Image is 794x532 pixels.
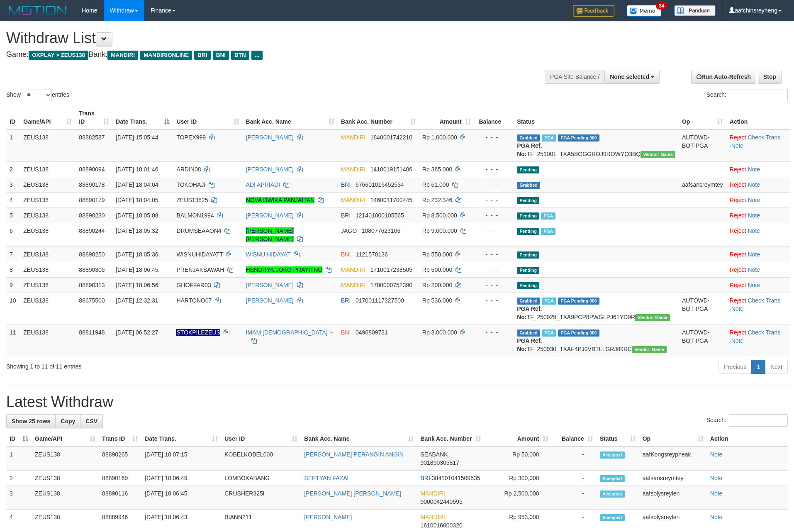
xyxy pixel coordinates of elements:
[730,251,746,258] a: Reject
[552,431,597,447] th: Balance: activate to sort column ascending
[542,298,556,305] span: Marked by aaftrukkakada
[632,346,667,353] span: Vendor URL: https://trx31.1velocity.biz
[514,325,679,356] td: TF_250930_TXAF4PJ0VBTLLGRJ89RC
[243,106,338,129] th: Bank Acc. Name: activate to sort column ascending
[79,134,105,141] span: 88882587
[656,2,667,10] span: 34
[514,106,679,129] th: Status
[176,282,211,288] span: GHOFFAR03
[422,282,452,288] span: Rp 200.000
[79,329,105,336] span: 88811948
[6,414,56,428] a: Show 25 rows
[176,297,212,304] span: HARTONO07
[85,418,97,425] span: CSV
[341,282,365,288] span: MANDIRI
[600,451,625,459] span: Accepted
[213,51,229,60] span: BNI
[6,359,325,371] div: Showing 1 to 11 of 11 entries
[514,129,679,162] td: TF_251001_TXA5BOGGROJ9ROWYQ3BQ
[79,166,105,173] span: 88890094
[726,177,790,192] td: ·
[304,451,404,458] a: [PERSON_NAME] PERANGIN ANGIN
[140,51,192,60] span: MANDIRIONLINE
[748,212,760,219] a: Note
[679,177,726,192] td: aafsansreymtey
[356,212,404,219] span: Copy 121401000105565 to clipboard
[726,223,790,246] td: ·
[6,4,69,17] img: MOTION_logo.png
[726,293,790,325] td: · ·
[600,514,625,521] span: Accepted
[20,177,76,192] td: ZEUS138
[32,471,99,486] td: ZEUS138
[748,166,760,173] a: Note
[422,227,457,234] span: Rp 9.000.000
[517,305,542,320] b: PGA Ref. No:
[6,262,20,277] td: 8
[20,277,76,293] td: ZEUS138
[21,89,52,101] select: Showentries
[61,418,75,425] span: Copy
[420,522,462,529] span: Copy 1610016000320 to clipboard
[176,166,201,173] span: ARDIN08
[552,471,597,486] td: -
[477,133,510,142] div: - - -
[517,337,542,352] b: PGA Ref. No:
[6,161,20,177] td: 2
[99,471,141,486] td: 88890169
[79,227,105,234] span: 88890244
[6,325,20,356] td: 11
[639,431,707,447] th: Op: activate to sort column ascending
[6,471,32,486] td: 2
[731,142,744,149] a: Note
[558,298,599,305] span: PGA Pending
[246,251,291,258] a: WISNU HIDAYAT
[610,73,649,80] span: None selected
[542,329,556,337] span: Marked by aafsreyleap
[99,447,141,471] td: 88890265
[341,212,351,219] span: BRI
[141,447,221,471] td: [DATE] 18:07:15
[635,314,670,321] span: Vendor URL: https://trx31.1velocity.biz
[20,325,76,356] td: ZEUS138
[517,251,539,259] span: Pending
[116,329,158,336] span: [DATE] 06:52:27
[726,262,790,277] td: ·
[422,166,452,173] span: Rp 365.000
[417,431,484,447] th: Bank Acc. Number: activate to sort column ascending
[341,134,365,141] span: MANDIRI
[477,181,510,189] div: - - -
[639,486,707,510] td: aafsolysreylen
[221,486,301,510] td: CRUSHER325I
[246,282,294,288] a: [PERSON_NAME]
[6,129,20,162] td: 1
[116,134,158,141] span: [DATE] 15:05:44
[729,89,788,101] input: Search:
[20,262,76,277] td: ZEUS138
[221,431,301,447] th: User ID: activate to sort column ascending
[6,30,521,46] h1: Withdraw List
[765,360,788,374] a: Next
[748,134,780,141] a: Check Trans
[246,297,294,304] a: [PERSON_NAME]
[341,297,351,304] span: BRI
[79,212,105,219] span: 88890230
[99,431,141,447] th: Trans ID: activate to sort column ascending
[176,266,224,273] span: PRENJAKSAWAH
[726,192,790,207] td: ·
[246,166,294,173] a: [PERSON_NAME]
[730,134,746,141] a: Reject
[176,212,214,219] span: BALMON1994
[420,459,459,466] span: Copy 901890305817 to clipboard
[304,490,401,497] a: [PERSON_NAME] [PERSON_NAME]
[748,297,780,304] a: Check Trans
[116,197,158,203] span: [DATE] 18:04:05
[517,329,540,337] span: Grabbed
[420,490,445,497] span: MANDIRI
[341,329,351,336] span: BNI
[477,196,510,204] div: - - -
[304,475,350,481] a: SEPTYAN FAZAL
[176,251,223,258] span: WISNUHIDAYATT
[730,329,746,336] a: Reject
[141,471,221,486] td: [DATE] 18:06:49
